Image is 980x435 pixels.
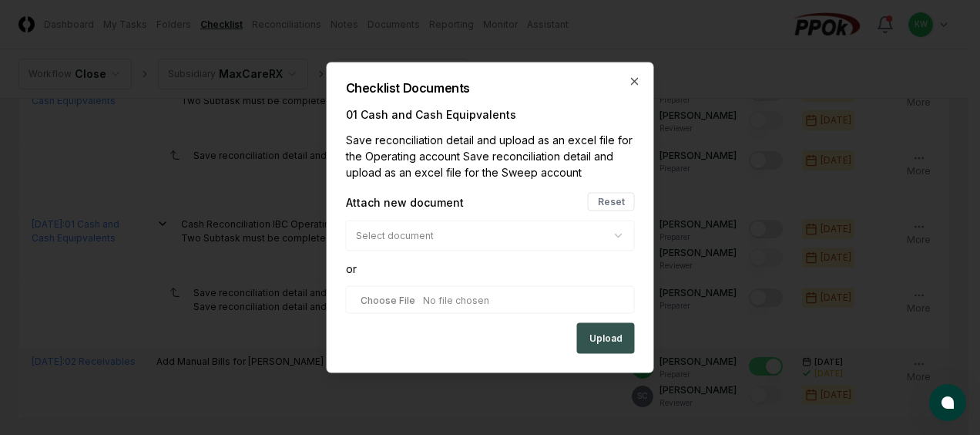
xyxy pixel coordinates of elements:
[346,261,635,277] div: or
[346,194,464,210] div: Attach new document
[577,323,635,354] button: Upload
[346,82,635,94] h2: Checklist Documents
[346,106,635,123] div: 01 Cash and Cash Equipvalents
[588,193,635,211] button: Reset
[346,132,635,180] div: Save reconciliation detail and upload as an excel file for the Operating account Save reconciliat...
